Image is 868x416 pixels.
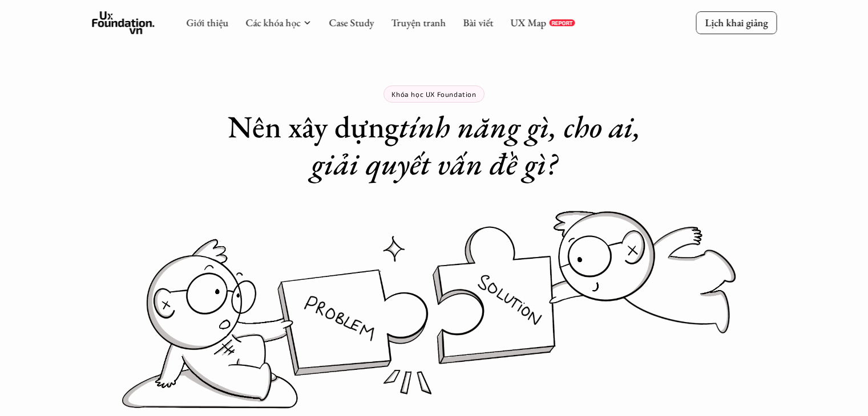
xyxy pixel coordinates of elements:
a: REPORT [549,19,575,26]
a: Case Study [329,16,374,29]
h1: Nên xây dựng [206,108,663,182]
em: tính năng gì, cho ai, giải quyết vấn đề gì? [311,107,648,183]
a: UX Map [510,16,546,29]
a: Bài viết [463,16,493,29]
a: Giới thiệu [186,16,228,29]
a: Các khóa học [245,16,300,29]
a: Truyện tranh [391,16,446,29]
a: Lịch khai giảng [696,11,777,34]
p: REPORT [551,19,572,26]
p: Khóa học UX Foundation [391,90,476,98]
p: Lịch khai giảng [705,16,768,29]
